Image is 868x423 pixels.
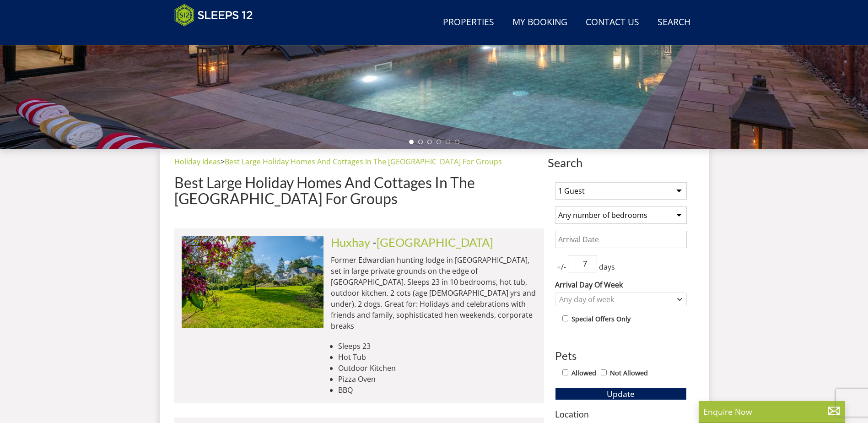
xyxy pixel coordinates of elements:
a: My Booking [509,12,571,33]
h3: Location [555,409,687,419]
label: Special Offers Only [571,314,631,324]
img: Sleeps 12 [174,4,253,27]
button: Update [555,387,687,400]
span: Search [548,156,694,169]
a: Holiday Ideas [174,157,221,167]
span: days [597,261,617,272]
h3: Pets [555,350,687,362]
h1: Best Large Holiday Homes And Cottages In The [GEOGRAPHIC_DATA] For Groups [174,174,544,206]
label: Allowed [571,368,596,378]
label: Not Allowed [610,368,648,378]
div: Combobox [555,293,687,306]
a: Best Large Holiday Homes And Cottages In The [GEOGRAPHIC_DATA] For Groups [225,157,502,167]
a: Properties [439,12,498,33]
li: Sleeps 23 [338,341,537,352]
label: Arrival Day Of Week [555,279,687,290]
div: Any day of week [557,294,675,304]
input: Arrival Date [555,231,687,248]
img: duxhams-somerset-holiday-accomodation-sleeps-12.original.jpg [182,236,323,327]
a: Contact Us [582,12,643,33]
span: - [372,235,493,249]
a: Search [654,12,694,33]
li: Hot Tub [338,352,537,363]
span: +/- [555,261,568,272]
a: [GEOGRAPHIC_DATA] [377,235,493,249]
a: Huxhay [331,235,370,249]
li: BBQ [338,385,537,396]
span: > [221,157,225,167]
li: Outdoor Kitchen [338,363,537,374]
p: Enquire Now [703,406,841,418]
span: Update [607,388,635,399]
p: Former Edwardian hunting lodge in [GEOGRAPHIC_DATA], set in large private grounds on the edge of ... [331,255,537,331]
li: Pizza Oven [338,374,537,385]
iframe: Customer reviews powered by Trustpilot [170,32,266,40]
